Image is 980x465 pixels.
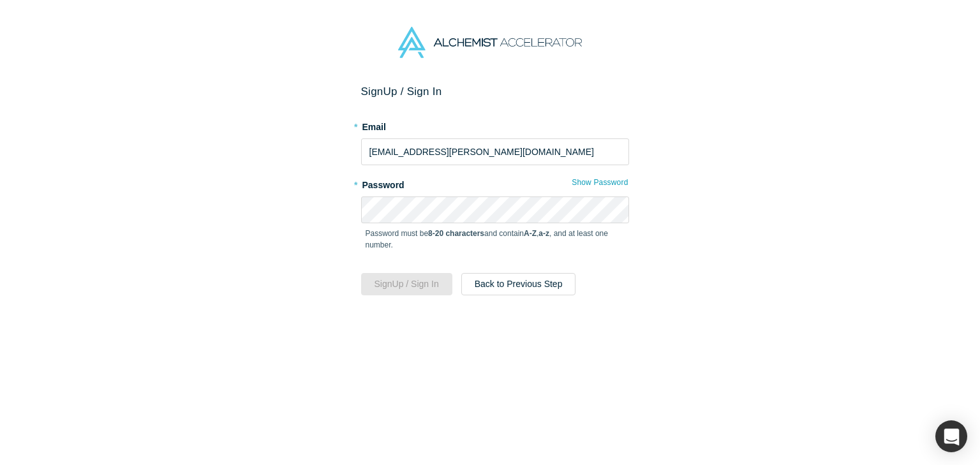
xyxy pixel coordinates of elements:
strong: a-z [538,229,549,238]
button: Show Password [571,174,628,191]
button: SignUp / Sign In [361,273,452,295]
label: Email [361,116,629,134]
button: Back to Previous Step [461,273,576,295]
strong: A-Z [524,229,537,238]
img: Alchemist Accelerator Logo [398,27,582,58]
strong: 8-20 characters [428,229,484,238]
p: Password must be and contain , , and at least one number. [366,228,625,251]
label: Password [361,174,629,192]
h2: Sign Up / Sign In [361,85,629,98]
